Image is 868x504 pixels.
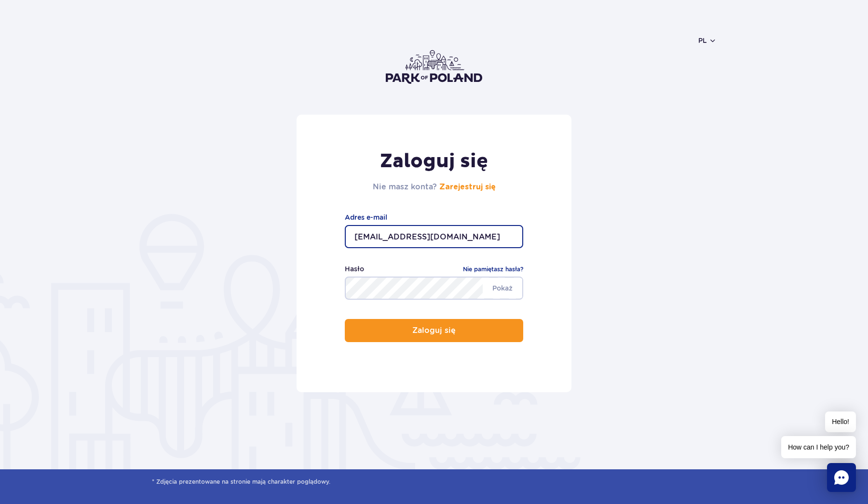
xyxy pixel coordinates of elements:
div: Chat [827,463,856,492]
img: Park of Poland logo [386,50,482,84]
h1: Zaloguj się [373,149,496,173]
button: pl [698,36,717,45]
a: Nie pamiętasz hasła? [463,265,523,274]
label: Hasło [345,264,364,274]
span: Hello! [825,411,856,432]
button: Zaloguj się [345,319,523,342]
p: Zaloguj się [412,326,456,335]
label: Adres e-mail [345,212,523,223]
h2: Nie masz konta? [373,181,496,193]
input: Wpisz swój adres e-mail [345,225,523,248]
span: How can I help you? [781,436,856,458]
span: * Zdjęcia prezentowane na stronie mają charakter poglądowy. [152,477,717,487]
span: Pokaż [483,278,522,298]
a: Zarejestruj się [439,183,496,191]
